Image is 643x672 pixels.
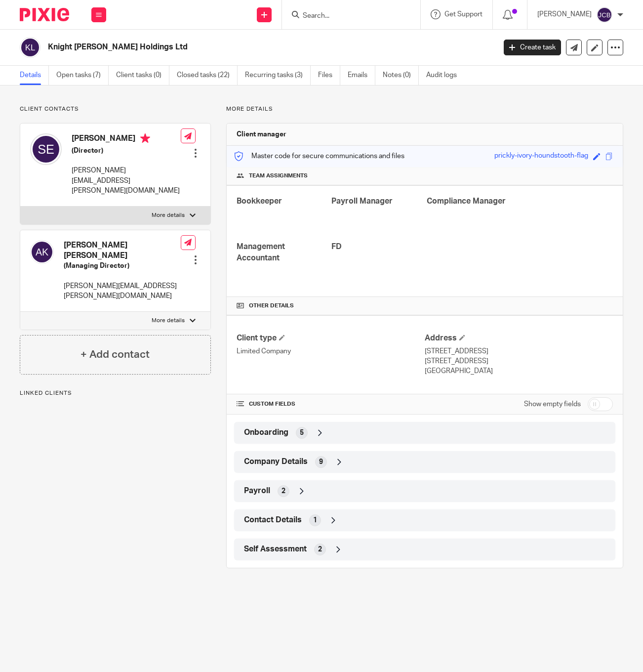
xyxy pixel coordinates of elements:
[244,427,288,438] span: Onboarding
[80,347,150,362] h4: + Add contact
[116,66,169,85] a: Client tasks (0)
[300,428,304,438] span: 5
[566,40,582,55] a: Send new email
[72,133,181,146] h4: [PERSON_NAME]
[64,281,181,301] p: [PERSON_NAME][EMAIL_ADDRESS][PERSON_NAME][DOMAIN_NAME]
[524,399,581,409] label: Show empty fields
[494,151,588,162] div: prickly-ivory-houndstooth-flag
[152,317,185,325] p: More details
[279,335,285,340] span: Change Client type
[237,346,425,356] p: Limited Company
[20,66,49,85] a: Details
[234,151,404,161] p: Master code for secure communications and files
[177,66,238,85] a: Closed tasks (22)
[426,66,464,85] a: Audit logs
[244,515,302,525] span: Contact Details
[597,7,612,23] img: svg%3E
[20,105,211,113] p: Client contacts
[244,457,308,467] span: Company Details
[425,333,613,343] h4: Address
[281,486,285,496] span: 2
[72,166,181,196] p: [PERSON_NAME][EMAIL_ADDRESS][PERSON_NAME][DOMAIN_NAME]
[72,146,181,156] h5: (Director)
[152,211,185,219] p: More details
[249,172,308,180] span: Team assignments
[459,335,465,340] span: Edit Address
[587,40,603,55] a: Edit client
[504,40,561,55] a: Create task
[30,240,54,264] img: svg%3E
[302,12,391,21] input: Search
[244,544,307,554] span: Self Assessment
[593,153,601,160] span: Edit code
[427,197,506,205] span: Compliance Manager
[313,515,317,525] span: 1
[237,197,282,205] span: Bookkeeper
[20,389,211,397] p: Linked clients
[237,129,286,139] h3: Client manager
[64,261,181,271] h5: (Managing Director)
[237,243,285,262] span: Management Accountant
[249,302,294,310] span: Other details
[318,545,322,554] span: 2
[226,105,623,113] p: More details
[64,240,181,261] h4: [PERSON_NAME] [PERSON_NAME]
[348,66,375,85] a: Emails
[30,133,62,165] img: svg%3E
[237,400,425,408] h4: CUSTOM FIELDS
[237,333,425,343] h4: Client type
[425,356,613,366] p: [STREET_ADDRESS]
[425,346,613,356] p: [STREET_ADDRESS]
[331,197,393,205] span: Payroll Manager
[318,66,340,85] a: Files
[383,66,419,85] a: Notes (0)
[48,42,401,52] h2: Knight [PERSON_NAME] Holdings Ltd
[444,11,482,18] span: Get Support
[56,66,109,85] a: Open tasks (7)
[605,153,613,160] span: Copy to clipboard
[244,486,270,496] span: Payroll
[140,133,150,143] i: Primary
[537,9,592,19] p: [PERSON_NAME]
[425,366,613,376] p: [GEOGRAPHIC_DATA]
[331,243,342,251] span: FD
[245,66,311,85] a: Recurring tasks (3)
[20,37,40,58] img: svg%3E
[319,457,323,467] span: 9
[20,8,69,21] img: Pixie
